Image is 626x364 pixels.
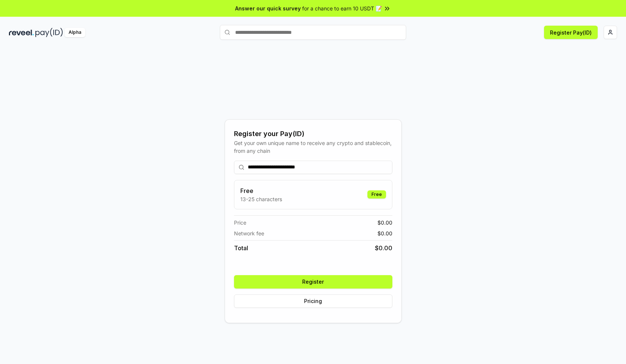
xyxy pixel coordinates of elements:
button: Register [234,275,392,289]
span: for a chance to earn 10 USDT 📝 [302,4,382,12]
button: Register Pay(ID) [544,26,598,39]
img: reveel_dark [9,28,34,37]
span: Price [234,219,246,226]
span: Network fee [234,229,264,237]
span: $ 0.00 [377,219,392,226]
div: Free [367,190,386,199]
span: Total [234,244,248,252]
span: $ 0.00 [377,229,392,237]
h3: Free [240,186,282,195]
span: $ 0.00 [375,244,392,252]
img: pay_id [35,28,63,37]
button: Pricing [234,294,392,308]
div: Alpha [64,28,85,37]
div: Get your own unique name to receive any crypto and stablecoin, from any chain [234,139,392,155]
span: Answer our quick survey [235,4,301,12]
div: Register your Pay(ID) [234,129,392,139]
p: 13-25 characters [240,195,282,203]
